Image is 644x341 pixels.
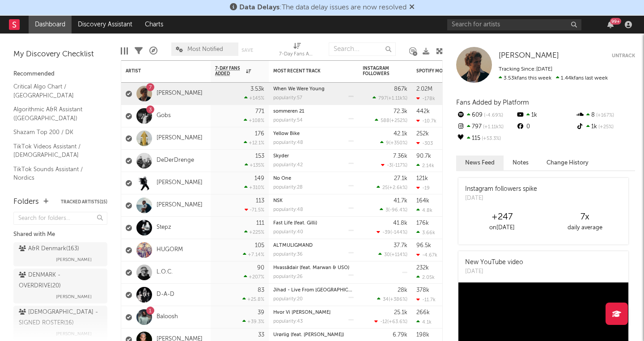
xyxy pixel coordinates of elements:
[393,163,406,168] span: -117 %
[377,296,407,302] div: ( )
[416,207,432,213] div: 4.8k
[416,243,431,248] div: 96.5k
[597,125,614,130] span: +25 %
[273,221,317,226] a: Fast Life (feat. Gilli)
[386,208,388,213] span: 3
[416,163,434,168] div: 2.14k
[416,332,429,338] div: 198k
[393,220,407,226] div: 41.8k
[329,42,396,56] input: Search...
[157,90,203,97] a: [PERSON_NAME]
[279,38,315,64] div: 7-Day Fans Added (7-Day Fans Added)
[390,208,406,213] span: -96.4 %
[375,118,407,123] div: ( )
[245,162,264,168] div: +135 %
[157,179,203,187] a: [PERSON_NAME]
[242,319,264,324] div: +39.3 %
[157,157,194,164] a: DeDerDrenge
[383,297,389,302] span: 34
[416,220,429,226] div: 176k
[258,287,264,293] div: 83
[273,131,354,136] div: Yellow Bike
[273,243,313,248] a: ALTMULIGMAND
[279,49,315,60] div: 7-Day Fans Added (7-Day Fans Added)
[416,265,429,271] div: 232k
[480,136,501,141] span: +53.3 %
[388,96,406,101] span: +1.11k %
[391,253,406,257] span: +114 %
[273,87,325,92] a: When We Were Young
[416,131,429,137] div: 252k
[273,230,303,235] div: popularity: 40
[394,131,407,137] div: 42.1k
[273,87,354,92] div: When We Were Young
[409,4,415,11] span: Dismiss
[157,112,171,120] a: Gobs
[416,118,436,124] div: -10.7k
[380,320,387,324] span: -12
[393,332,407,338] div: 6.79k
[13,229,107,240] div: Shared with Me
[483,113,503,118] span: -4.69 %
[13,306,107,341] a: [DEMOGRAPHIC_DATA] - SIGNED ROSTER(16)[PERSON_NAME]
[398,287,407,293] div: 28k
[394,176,407,181] div: 27.1k
[13,105,98,123] a: Algorithmic A&R Assistant ([GEOGRAPHIC_DATA])
[157,269,173,276] a: L.O.C.
[13,242,107,266] a: A&R Denmark(163)[PERSON_NAME]
[394,198,407,204] div: 41.7k
[607,21,614,28] button: 99+
[447,19,581,30] input: Search for artists
[250,86,264,92] div: 3.53k
[416,297,436,303] div: -11.7k
[456,133,516,144] div: 115
[273,109,354,114] div: sommeren 21
[381,118,390,123] span: 588
[378,252,407,257] div: ( )
[239,4,280,11] span: Data Delays
[393,153,407,159] div: 7.36k
[595,113,614,118] span: +167 %
[187,46,223,52] span: Most Notified
[244,140,264,146] div: +12.1 %
[256,220,264,226] div: 111
[378,96,387,101] span: 797
[273,265,349,270] a: Hvassådair (feat. Marwan & USO)
[245,207,264,213] div: -71.5 %
[258,310,264,316] div: 39
[273,176,354,181] div: No One
[394,310,407,316] div: 25.1k
[273,310,330,315] a: Hvor Vi [PERSON_NAME]
[391,118,406,123] span: +252 %
[273,207,303,212] div: popularity: 48
[394,243,407,248] div: 37.7k
[157,313,178,321] a: Baloosh
[241,48,253,53] button: Save
[157,224,171,232] a: Stepz
[416,185,430,191] div: -19
[56,254,92,265] span: [PERSON_NAME]
[19,270,100,291] div: DENMARK - OVERDRIVE ( 20 )
[416,287,429,293] div: 378k
[121,38,128,64] div: Edit Columns
[389,320,406,324] span: +63.6 %
[19,244,79,254] div: A&R Denmark ( 163 )
[377,229,407,235] div: ( )
[612,51,635,60] button: Untrack
[244,274,264,280] div: +207 %
[499,67,552,72] span: Tracking Since: [DATE]
[416,252,437,258] div: -4.67k
[461,212,543,223] div: +247
[456,156,504,170] button: News Feed
[244,118,264,123] div: +108 %
[273,221,354,226] div: Fast Life (feat. Gilli)
[499,76,551,81] span: 3.53k fans this week
[576,109,635,121] div: 8
[244,185,264,190] div: +310 %
[456,99,529,106] span: Fans Added by Platform
[538,156,597,170] button: Change History
[273,176,291,181] a: No One
[13,212,107,225] input: Search for folders...
[244,229,264,235] div: +225 %
[149,38,157,64] div: A&R Pipeline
